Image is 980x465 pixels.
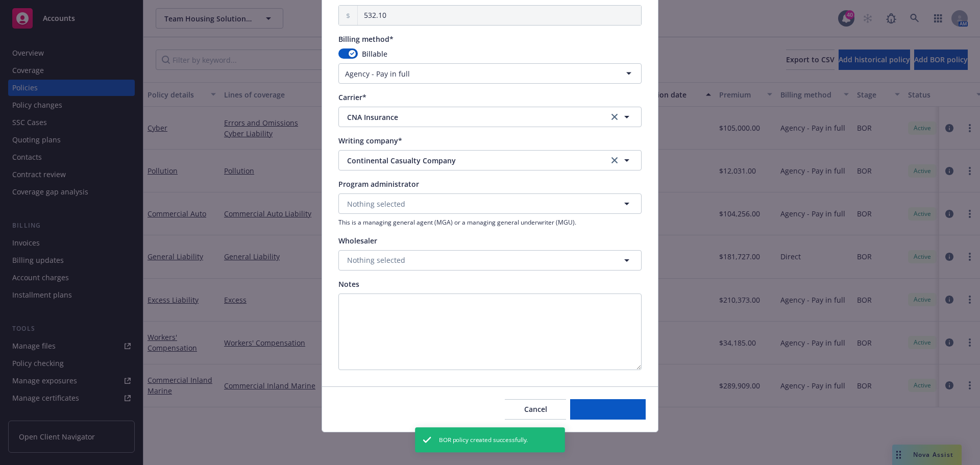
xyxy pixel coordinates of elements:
[338,48,642,59] div: Billable
[338,92,366,102] span: Carrier*
[347,199,405,209] span: Nothing selected
[524,404,547,414] span: Cancel
[338,107,642,127] button: CNA Insuranceclear selection
[338,218,642,227] span: This is a managing general agent (MGA) or a managing general underwriter (MGU).
[338,250,642,271] button: Nothing selected
[505,399,566,420] button: Cancel
[338,193,642,214] button: Nothing selected
[338,150,642,170] button: Continental Casualty Companyclear selection
[570,399,646,420] button: Creating BOR Policy...
[338,136,402,145] span: Writing company*
[347,155,593,166] span: Continental Casualty Company
[439,435,528,445] span: BOR policy created successfully.
[570,404,646,414] span: Creating BOR Policy...
[338,236,377,246] span: Wholesaler
[347,112,593,123] span: CNA Insurance
[347,255,405,265] span: Nothing selected
[608,111,621,123] a: clear selection
[338,179,419,189] span: Program administrator
[358,6,641,25] input: 0.00
[608,154,621,166] a: clear selection
[338,279,359,289] span: Notes
[338,34,394,44] span: Billing method*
